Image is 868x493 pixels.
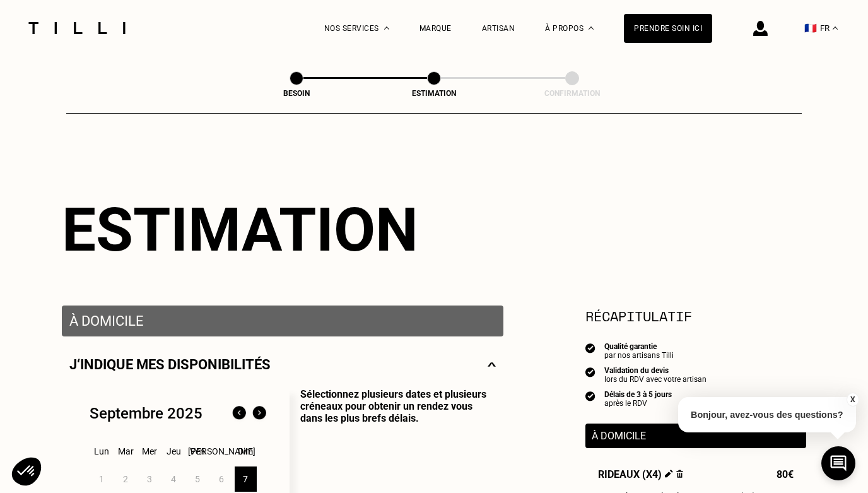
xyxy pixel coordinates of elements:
span: 🇫🇷 [804,22,817,34]
img: icône connexion [753,21,768,36]
a: Artisan [482,24,515,33]
span: Rideaux (x4) [598,468,683,480]
p: À domicile [592,430,800,442]
div: Qualité garantie [604,342,674,351]
img: Éditer [665,470,673,478]
img: svg+xml;base64,PHN2ZyBmaWxsPSJub25lIiBoZWlnaHQ9IjE0IiB2aWV3Qm94PSIwIDAgMjggMTQiIHdpZHRoPSIyOCIgeG... [488,357,496,372]
img: menu déroulant [833,27,838,30]
a: Prendre soin ici [624,14,712,43]
div: Besoin [233,89,360,98]
img: icon list info [585,390,595,401]
img: Supprimer [676,470,683,478]
img: Menu déroulant à propos [589,27,594,30]
div: Estimation [62,194,806,265]
img: Mois précédent [229,403,249,424]
a: Marque [419,24,452,33]
img: Mois suivant [249,403,269,424]
button: X [846,393,859,407]
div: Validation du devis [604,366,707,375]
div: Délais de 3 à 5 jours [604,390,672,399]
div: Confirmation [509,89,635,98]
div: par nos artisans Tilli [604,351,674,360]
img: icon list info [585,342,595,353]
div: après le RDV [604,399,672,408]
p: À domicile [69,313,496,329]
section: Récapitulatif [585,306,806,326]
span: 80€ [777,468,794,480]
div: Estimation [371,89,497,98]
p: J‘indique mes disponibilités [69,357,271,372]
p: Bonjour, avez-vous des questions? [678,397,856,432]
img: Menu déroulant [384,27,389,30]
div: 7 [235,466,257,492]
img: icon list info [585,366,595,377]
div: Septembre 2025 [90,405,202,422]
div: lors du RDV avec votre artisan [604,375,707,384]
img: Logo du service de couturière Tilli [24,22,130,34]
